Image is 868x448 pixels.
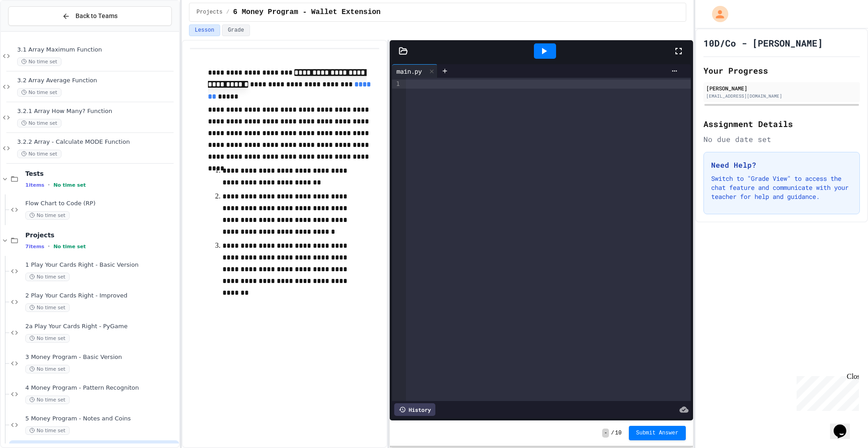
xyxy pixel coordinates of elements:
div: 1 [392,80,401,89]
span: 3.2.2 Array - Calculate MODE Function [17,138,177,146]
span: 3.2 Array Average Function [17,77,177,85]
span: No time set [53,182,86,188]
span: No time set [25,426,70,435]
div: History [394,403,435,416]
span: 5 Money Program - Notes and Coins [25,415,177,423]
span: No time set [25,365,70,373]
span: - [602,429,609,438]
h1: 10D/Co - [PERSON_NAME] [703,37,823,49]
h3: Need Help? [711,160,852,170]
span: 3.1 Array Maximum Function [17,46,177,54]
button: Grade [222,24,250,36]
span: 7 items [25,244,44,250]
span: No time set [25,211,70,220]
span: Submit Answer [636,429,679,437]
div: main.py [392,66,426,76]
span: 6 Money Program - Wallet Extension [233,7,381,18]
div: [PERSON_NAME] [706,84,857,92]
div: main.py [392,64,438,78]
div: My Account [703,4,731,24]
span: Projects [25,231,177,239]
span: 1 items [25,182,44,188]
button: Back to Teams [8,6,172,26]
span: No time set [17,88,61,97]
span: / [226,9,229,16]
span: Projects [197,9,223,16]
div: No due date set [703,134,860,145]
span: • [48,243,50,250]
span: No time set [25,334,70,343]
span: 3 Money Program - Basic Version [25,354,177,361]
span: 4 Money Program - Pattern Recogniton [25,384,177,392]
iframe: chat widget [830,412,859,439]
span: No time set [25,273,70,281]
span: 10 [615,429,622,437]
span: • [48,181,50,189]
span: 1 Play Your Cards Right - Basic Version [25,261,177,269]
span: No time set [17,57,61,66]
span: Flow Chart to Code (RP) [25,200,177,207]
span: No time set [25,303,70,312]
div: [EMAIL_ADDRESS][DOMAIN_NAME] [706,93,857,99]
span: No time set [17,150,61,158]
span: 3.2.1 Array How Many? Function [17,108,177,115]
span: No time set [53,244,86,250]
span: No time set [25,396,70,404]
span: / [611,429,614,437]
span: Back to Teams [75,11,118,21]
button: Lesson [189,24,220,36]
h2: Assignment Details [703,118,860,130]
span: Tests [25,170,177,178]
h2: Your Progress [703,64,860,77]
iframe: chat widget [793,373,859,411]
span: 2 Play Your Cards Right - Improved [25,292,177,300]
span: 2a Play Your Cards Right - PyGame [25,323,177,330]
p: Switch to "Grade View" to access the chat feature and communicate with your teacher for help and ... [711,174,852,201]
button: Submit Answer [629,426,686,440]
div: Chat with us now!Close [4,4,62,57]
span: No time set [17,119,61,127]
